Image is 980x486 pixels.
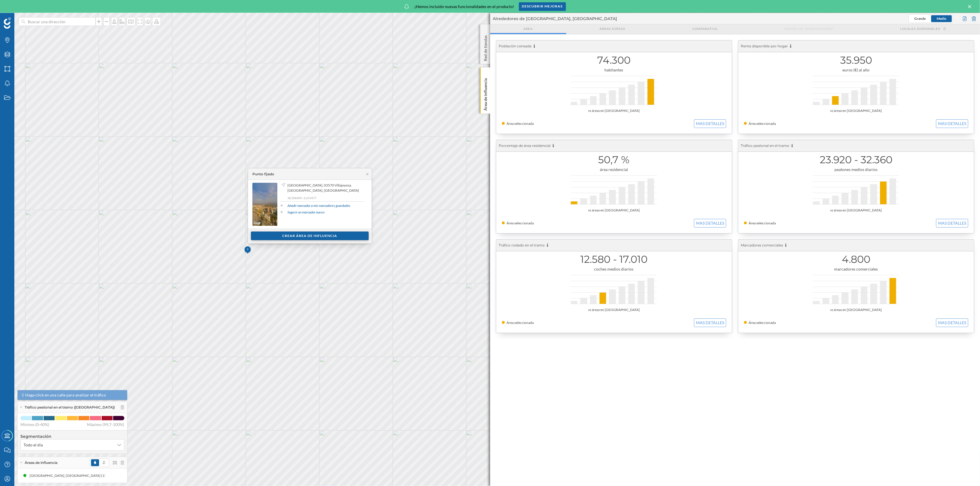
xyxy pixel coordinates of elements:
a: Sugerir un marcador nuevo [287,210,324,215]
div: vs áreas en [GEOGRAPHIC_DATA] [744,207,968,213]
div: Punto fijado [252,172,274,177]
span: Áreas de influencia [25,460,57,465]
span: Área seleccionada [749,221,776,225]
span: Haga click en una calle para analizar el tráfico [26,392,106,398]
p: Red de tiendas [482,33,488,61]
div: vs áreas en [GEOGRAPHIC_DATA] [502,108,726,114]
div: peatones medios diarios [744,167,968,172]
span: Área seleccionada [749,121,776,126]
span: Áreas espejo [600,27,625,31]
span: Area [523,27,533,31]
span: Grande [914,16,926,21]
button: MAS DETALLES [936,119,968,128]
div: [GEOGRAPHIC_DATA], [GEOGRAPHIC_DATA] (15 min Andando) [30,473,131,479]
p: 38,508409, -0,219477 [287,196,364,200]
div: habitantes [502,67,726,73]
span: Área seleccionada [507,320,534,325]
div: vs áreas en [GEOGRAPHIC_DATA] [744,307,968,313]
div: Porcentaje de área residencial [496,140,732,152]
span: Mínimo (0-40%) [20,422,49,427]
div: vs áreas en [GEOGRAPHIC_DATA] [502,307,726,313]
span: Máximo (99,7-100%) [87,422,124,427]
img: streetview [252,183,277,226]
div: área residencial [502,167,726,172]
h1: 23.920 - 32.360 [744,154,968,165]
button: MAS DETALLES [694,318,726,327]
button: MAS DETALLES [694,219,726,228]
span: Todo el día [24,442,43,448]
a: Añadir marcador a mis marcadores guardados [287,203,350,208]
span: Comparativa [692,27,717,31]
button: MAS DETALLES [694,119,726,128]
span: Medio [937,16,946,21]
span: Soporte [11,4,32,9]
div: Tráfico peatonal en el tramo [738,140,974,152]
div: Población censada [496,40,732,52]
h1: 12.580 - 17.010 [502,254,726,265]
button: MAS DETALLES [936,318,968,327]
div: vs áreas en [GEOGRAPHIC_DATA] [744,108,968,114]
span: Locales disponibles [900,27,940,31]
div: euros (€) al año [744,67,968,73]
span: Origen de consumidores [784,27,833,31]
button: MAS DETALLES [936,219,968,228]
h1: 4.800 [744,254,968,265]
div: vs áreas en [GEOGRAPHIC_DATA] [502,207,726,213]
div: coches medios diarios [502,266,726,272]
span: Área seleccionada [507,221,534,225]
p: Área de influencia [482,76,488,111]
span: Área seleccionada [749,320,776,325]
span: [GEOGRAPHIC_DATA], 03570 Villajoyosa, [GEOGRAPHIC_DATA], [GEOGRAPHIC_DATA] [287,183,363,193]
div: Tráfico rodado en el tramo [496,240,732,251]
div: Renta disponible por hogar [738,40,974,52]
div: marcadores comerciales [744,266,968,272]
span: Tráfico peatonal en el tramo ([GEOGRAPHIC_DATA]) [25,405,115,410]
h1: 35.950 [744,55,968,66]
img: Geoblink Logo [4,17,11,29]
h4: Segmentación [20,433,124,439]
img: Marker [244,244,251,256]
h1: 74.300 [502,55,726,66]
div: Marcadores comerciales [738,240,974,251]
span: Área seleccionada [507,121,534,126]
h1: 50,7 % [502,154,726,165]
span: ¡Hemos incluido nuevas funcionalidades en el producto! [414,4,515,9]
span: Alrededores de [GEOGRAPHIC_DATA], [GEOGRAPHIC_DATA] [493,16,617,22]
